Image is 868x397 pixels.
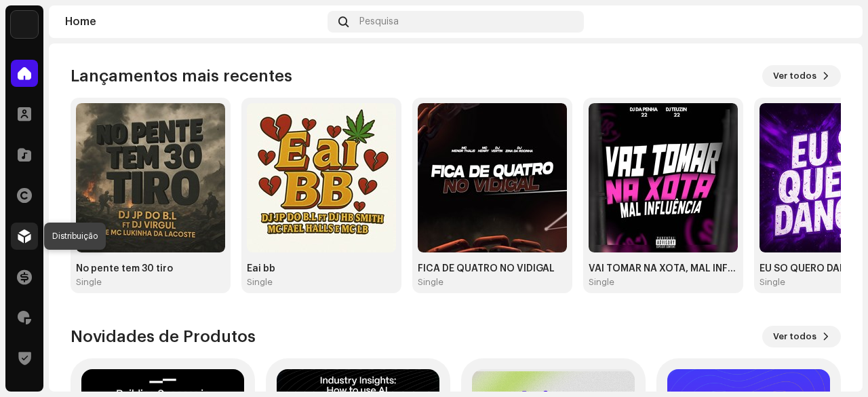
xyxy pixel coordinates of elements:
[762,65,841,87] button: Ver todos
[589,263,738,274] div: VAI TOMAR NA XOTA, MAL INFLUÊNCIA
[773,323,816,350] span: Ver todos
[589,277,614,288] div: Single
[71,65,292,87] h3: Lançamentos mais recentes
[247,103,396,252] img: cecd739f-05c0-485c-9bb2-67912ad9e490
[418,103,567,252] img: 15607ae4-f33e-41a4-9e44-c605d81aa738
[71,326,256,347] h3: Novidades de Produtos
[773,62,816,90] span: Ver todos
[759,277,785,288] div: Single
[762,326,841,347] button: Ver todos
[418,277,443,288] div: Single
[247,277,273,288] div: Single
[825,11,846,33] img: 7b092bcd-1f7b-44aa-9736-f4bc5021b2f1
[247,263,396,274] div: Eai bb
[65,16,322,27] div: Home
[11,11,38,38] img: 71bf27a5-dd94-4d93-852c-61362381b7db
[359,16,399,27] span: Pesquisa
[589,103,738,252] img: 3bbfe2fe-ec3f-4b75-b9c7-bcc671eeb38e
[76,263,225,274] div: No pente tem 30 tiro
[418,263,567,274] div: FICA DE QUATRO NO VIDIGAL
[76,277,102,288] div: Single
[76,103,225,252] img: b45b8bfe-f664-4b51-8337-717f71b05b30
